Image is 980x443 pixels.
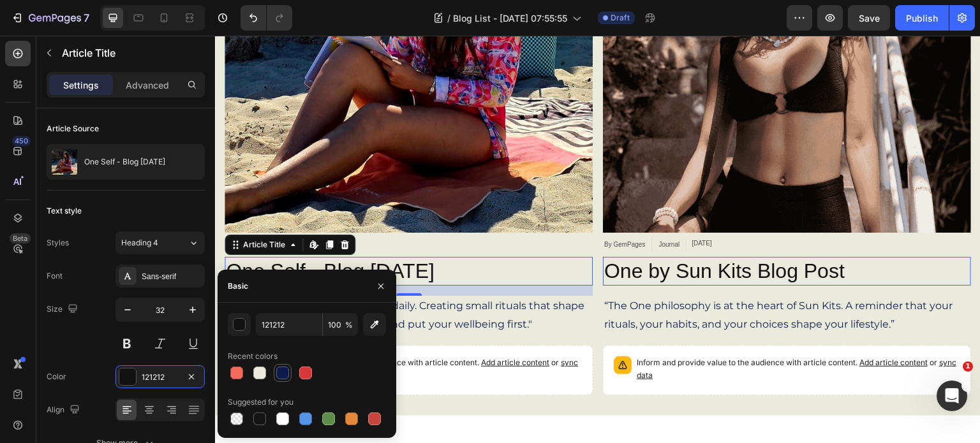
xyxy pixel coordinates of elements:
div: Color [47,371,66,382]
p: Inform and provide value to the audience with article content. [422,321,745,346]
div: Sans-serif [142,271,202,282]
iframe: Design area [215,36,980,443]
a: One Self - Blog [DATE] [10,221,378,251]
div: [DATE] [477,202,496,214]
div: Publish [906,11,938,25]
p: “The One philosophy is at the heart of Sun Kits. A reminder that your rituals, your habits, and y... [389,261,755,298]
p: 7 [84,10,89,25]
div: Recent colors [228,351,278,362]
iframe: Intercom live chat [937,381,967,411]
a: One by Sun Kits Blog Post [388,221,756,251]
div: Article Source [47,123,99,134]
span: Draft [611,12,630,24]
button: 7 [5,5,95,31]
div: 121212 [142,372,179,383]
p: Settings [63,78,99,92]
button: Publish [895,5,949,31]
span: Heading 4 [121,237,158,249]
div: Text style [47,205,82,217]
span: Blog List - [DATE] 07:55:55 [453,11,567,25]
span: Save [859,13,880,24]
div: Size [47,301,80,318]
span: Add article content [266,322,334,331]
span: Add article content [644,322,713,331]
button: Save [848,5,890,31]
div: Undo/Redo [241,5,292,31]
span: 1 [963,361,973,372]
p: One Self - Blog [DATE] [84,157,165,166]
span: / [447,11,450,25]
p: Inform and provide value to the audience with article content. [43,321,367,346]
img: article feature img [52,149,77,175]
div: Beta [10,233,31,243]
p: "One Self is about choosing you, daily. Creating small rituals that shape your lifestyle, build c... [11,261,376,298]
input: Eg: FFFFFF [256,313,322,336]
div: Basic [228,280,248,292]
div: Styles [47,237,69,249]
span: % [345,319,353,331]
div: Journal [442,202,466,216]
div: Suggested for you [228,396,293,408]
div: Font [47,270,63,282]
p: Advanced [126,78,169,92]
div: Align [47,402,82,419]
div: Article Title [26,203,73,215]
div: By GemPages [388,202,431,216]
button: Heading 4 [115,231,205,254]
p: Article Title [62,45,200,61]
div: 450 [12,136,31,146]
